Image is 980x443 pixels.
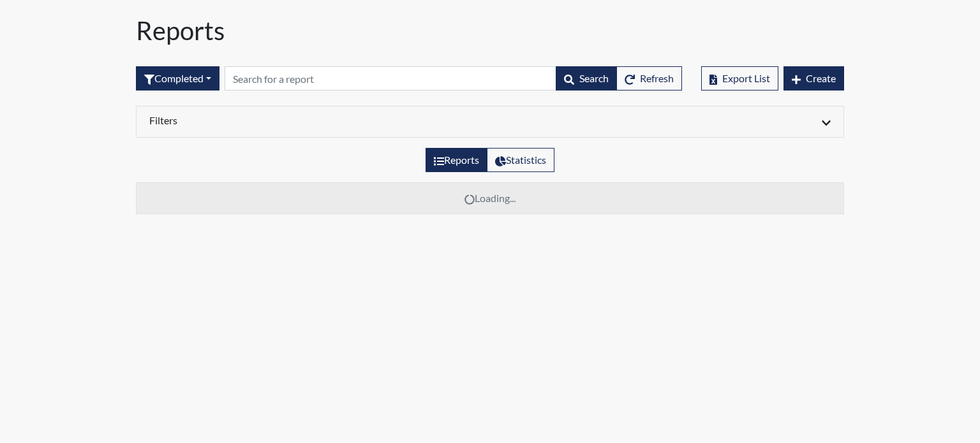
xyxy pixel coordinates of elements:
label: View statistics about completed interviews [487,148,554,172]
span: Export List [722,72,770,84]
span: Create [806,72,836,84]
button: Completed [136,66,219,91]
div: Filter by interview status [136,66,219,91]
span: Search [579,72,609,84]
td: Loading... [137,183,844,214]
div: Click to expand/collapse filters [140,114,840,129]
button: Create [783,66,844,91]
button: Refresh [616,66,682,91]
h1: Reports [136,15,844,46]
button: Search [556,66,617,91]
button: Export List [701,66,778,91]
input: Search by Registration ID, Interview Number, or Investigation Name. [225,66,556,91]
label: View the list of reports [426,148,487,172]
span: Refresh [640,72,674,84]
h6: Filters [149,114,480,126]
